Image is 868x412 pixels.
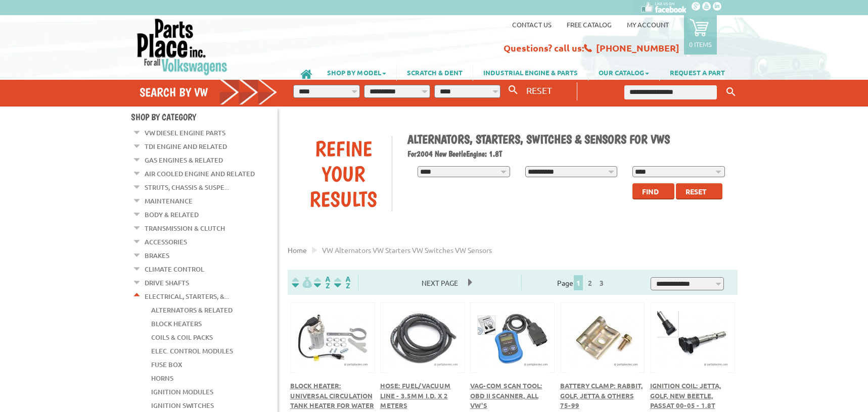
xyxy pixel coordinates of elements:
button: Keyword Search [723,84,739,100]
a: VW Diesel Engine Parts [145,126,225,139]
a: Air Cooled Engine and Related [145,167,255,180]
a: Climate Control [145,263,204,276]
a: Electrical, Starters, &... [145,290,229,303]
a: Next Page [412,278,468,287]
a: Coils & Coil Packs [151,331,213,344]
h4: Search by VW [140,85,278,99]
div: Page [521,274,642,290]
a: Alternators & Related [151,303,233,317]
a: 2 [585,278,595,287]
a: Hose: Fuel/Vacuum Line - 3.5mm I.D. x 2 meters [380,381,451,409]
a: Ignition Switches [151,399,214,412]
a: Horns [151,372,173,385]
a: Ignition Modules [151,385,213,398]
p: 0 items [689,40,712,48]
h4: Shop By Category [131,112,278,122]
a: Drive Shafts [145,276,189,289]
a: SCRATCH & DENT [397,64,473,81]
div: Refine Your Results [295,136,392,212]
a: SHOP BY MODEL [317,64,396,81]
button: Reset [676,183,722,199]
img: Parts Place Inc! [136,18,229,76]
a: 3 [597,278,606,287]
a: Struts, Chassis & Suspe... [145,181,229,194]
a: Block Heaters [151,317,202,330]
a: Gas Engines & Related [145,153,223,167]
img: Sort by Headline [312,277,332,288]
a: Contact us [512,20,552,29]
span: Next Page [412,275,468,290]
button: Search By VW... [505,83,522,97]
a: Brakes [145,249,169,262]
span: For [407,149,417,159]
span: 1 [574,275,583,290]
a: Free Catalog [567,20,612,29]
a: Maintenance [145,194,193,208]
span: Find [642,187,659,196]
a: Fuse Box [151,358,182,371]
button: Find [632,183,674,199]
button: RESET [522,83,556,97]
a: Battery Clamp: Rabbit, Golf, Jetta & Others 75-99 [560,381,643,409]
a: VAG-COM Scan Tool: OBD II Scanner, All VW's [470,381,542,409]
a: TDI Engine and Related [145,140,227,153]
span: Engine: 1.8T [466,149,502,159]
a: 0 items [684,15,717,55]
a: Home [288,245,307,254]
h2: 2004 New Beetle [407,149,730,159]
img: Sort by Sales Rank [332,277,352,288]
a: Transmission & Clutch [145,222,225,235]
a: Elec. Control Modules [151,344,233,357]
a: INDUSTRIAL ENGINE & PARTS [473,64,588,81]
a: My Account [627,20,669,29]
h1: Alternators, Starters, Switches & Sensors for VWs [407,132,730,146]
span: VW alternators VW starters VW switches VW sensors [322,245,492,254]
a: Accessories [145,235,187,248]
a: REQUEST A PART [660,64,735,81]
a: Body & Related [145,208,199,221]
a: Ignition Coil: Jetta, Golf, New Beetle, Passat 00-05 - 1.8T [650,381,721,409]
span: RESET [526,85,552,95]
span: Reset [686,187,707,196]
a: OUR CATALOG [588,64,659,81]
img: filterpricelow.svg [292,277,312,288]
